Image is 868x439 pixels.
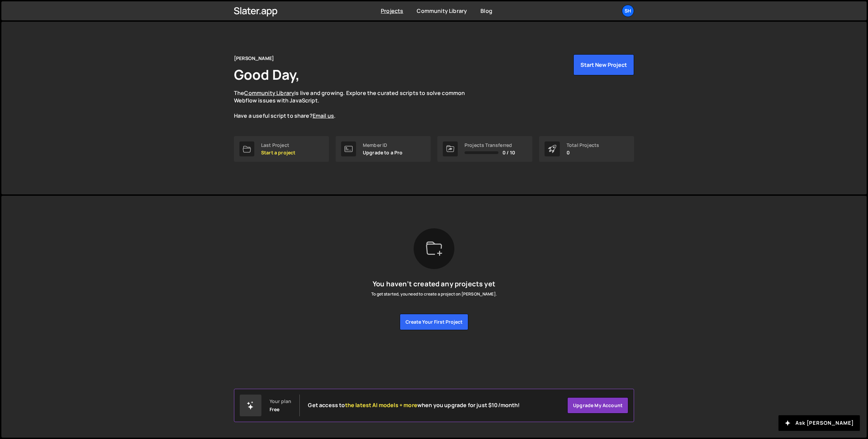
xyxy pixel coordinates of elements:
a: Sh [622,5,634,17]
p: The is live and growing. Explore the curated scripts to solve common Webflow issues with JavaScri... [234,89,478,120]
div: Your plan [270,399,291,404]
p: Start a project [261,150,295,155]
span: 0 / 10 [502,150,515,155]
div: Projects Transferred [465,142,515,148]
span: the latest AI models + more [345,401,417,409]
p: 0 [567,150,599,155]
div: Last Project [261,142,295,148]
a: Projects [381,7,403,15]
h5: You haven’t created any projects yet [371,280,497,288]
a: Upgrade my account [567,397,628,414]
a: Blog [480,7,492,15]
a: Last Project Start a project [234,136,329,162]
div: Member ID [363,142,403,148]
a: Community Library [244,89,294,97]
button: Create your first project [400,314,468,330]
div: [PERSON_NAME] [234,54,274,62]
h1: Good Day, [234,65,300,84]
button: Ask [PERSON_NAME] [778,415,860,431]
p: Upgrade to a Pro [363,150,403,155]
a: Community Library [417,7,467,15]
div: Total Projects [567,142,599,148]
h2: Get access to when you upgrade for just $10/month! [308,402,520,408]
a: Email us [313,112,334,119]
button: Start New Project [573,54,634,75]
p: To get started, you need to create a project on [PERSON_NAME]. [371,291,497,298]
div: Free [270,407,280,412]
